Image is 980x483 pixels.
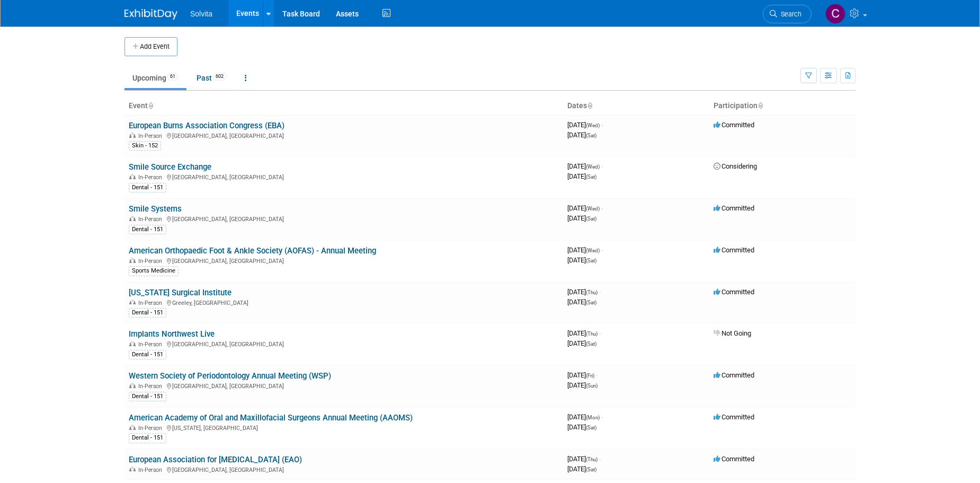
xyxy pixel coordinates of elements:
a: Smile Source Exchange [129,162,211,172]
span: (Thu) [586,331,598,337]
span: Solvita [190,10,212,18]
span: (Sat) [586,258,596,264]
span: (Wed) [586,206,600,212]
span: Committed [714,455,754,463]
div: [GEOGRAPHIC_DATA], [GEOGRAPHIC_DATA] [129,381,559,390]
div: Dental - 151 [129,433,166,443]
span: Not Going [714,329,751,337]
span: (Wed) [586,248,600,253]
span: [DATE] [567,162,603,170]
span: - [596,371,598,379]
span: [DATE] [567,381,598,389]
img: In-Person Event [129,133,136,138]
span: In-Person [138,133,165,139]
span: In-Person [138,258,165,265]
span: (Sun) [586,383,598,389]
span: - [601,246,603,254]
img: In-Person Event [129,174,136,179]
img: In-Person Event [129,300,136,305]
span: In-Person [138,341,165,348]
span: [DATE] [567,131,596,139]
span: (Wed) [586,122,600,128]
span: - [601,121,603,129]
span: - [599,288,601,296]
span: [DATE] [567,288,601,296]
a: Smile Systems [129,204,182,214]
span: - [599,329,601,337]
div: Sports Medicine [129,266,179,276]
span: Committed [714,121,754,129]
span: (Wed) [586,164,600,170]
a: Upcoming61 [124,68,186,88]
span: 61 [167,73,179,81]
span: (Mon) [586,415,600,420]
span: [DATE] [567,172,596,180]
a: Sort by Event Name [148,101,153,110]
div: [US_STATE], [GEOGRAPHIC_DATA] [129,423,559,432]
span: 602 [212,73,227,81]
img: In-Person Event [129,341,136,346]
span: Considering [714,162,757,170]
span: (Sat) [586,467,596,472]
div: Greeley, [GEOGRAPHIC_DATA] [129,298,559,306]
div: Dental - 151 [129,225,166,234]
span: Committed [714,246,754,254]
span: Committed [714,413,754,421]
span: [DATE] [567,298,596,306]
div: [GEOGRAPHIC_DATA], [GEOGRAPHIC_DATA] [129,339,559,348]
div: Dental - 151 [129,350,166,359]
span: - [601,204,603,212]
span: [DATE] [567,465,596,473]
span: [DATE] [567,204,603,212]
div: [GEOGRAPHIC_DATA], [GEOGRAPHIC_DATA] [129,214,559,223]
span: [DATE] [567,423,596,431]
th: Participation [709,97,856,115]
a: Sort by Participation Type [758,101,763,110]
span: (Sat) [586,216,596,222]
img: In-Person Event [129,216,136,221]
span: [DATE] [567,246,603,254]
span: In-Person [138,467,165,473]
div: Dental - 151 [129,392,166,401]
span: Search [777,10,801,18]
span: In-Person [138,216,165,223]
button: Add Event [124,37,177,56]
span: In-Person [138,383,165,390]
span: (Sat) [586,425,596,431]
a: Past602 [189,68,235,88]
span: [DATE] [567,121,603,129]
img: In-Person Event [129,258,136,263]
span: In-Person [138,174,165,181]
span: Committed [714,204,754,212]
th: Dates [563,97,709,115]
span: Committed [714,371,754,379]
a: [US_STATE] Surgical Institute [129,288,231,297]
a: Western Society of Periodontology Annual Meeting (WSP) [129,371,331,381]
img: ExhibitDay [124,9,177,20]
span: [DATE] [567,329,601,337]
a: American Academy of Oral and Maxillofacial Surgeons Annual Meeting (AAOMS) [129,413,413,423]
a: Sort by Start Date [587,101,592,110]
span: - [599,455,601,463]
span: Committed [714,288,754,296]
div: Skin - 152 [129,141,161,151]
span: [DATE] [567,256,596,264]
div: [GEOGRAPHIC_DATA], [GEOGRAPHIC_DATA] [129,131,559,139]
span: - [601,162,603,170]
img: In-Person Event [129,425,136,430]
span: (Sat) [586,300,596,305]
span: (Fri) [586,373,594,379]
span: (Thu) [586,456,598,462]
a: European Association for [MEDICAL_DATA] (EAO) [129,455,302,464]
span: In-Person [138,300,165,306]
span: [DATE] [567,339,596,347]
span: - [601,413,603,421]
span: (Sat) [586,133,596,138]
span: [DATE] [567,455,601,463]
span: [DATE] [567,371,598,379]
img: In-Person Event [129,383,136,388]
a: European Burns Association Congress (EBA) [129,121,284,130]
a: American Orthopaedic Foot & Ankle Society (AOFAS) - Annual Meeting [129,246,376,256]
span: [DATE] [567,214,596,222]
img: In-Person Event [129,467,136,472]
